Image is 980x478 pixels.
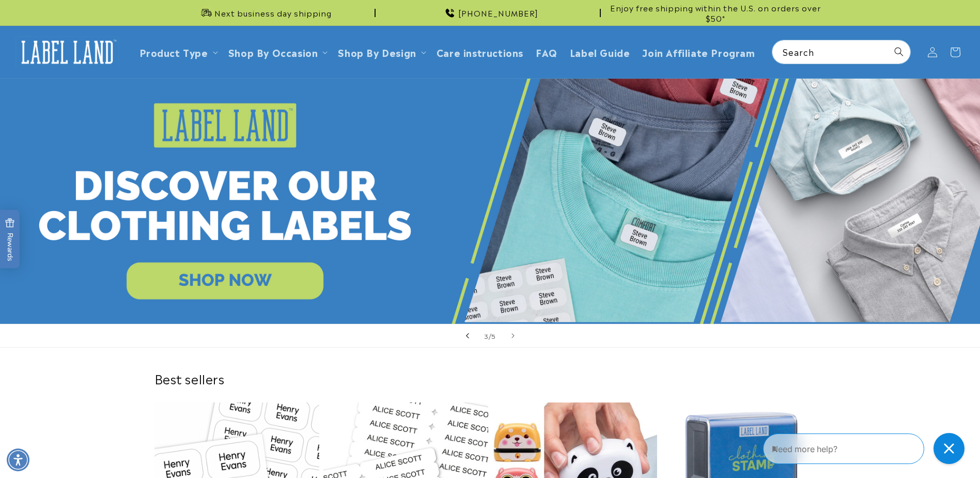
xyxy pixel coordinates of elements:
[430,40,530,64] a: Care instructions
[491,331,496,341] span: 5
[458,8,538,18] span: [PHONE_NUMBER]
[605,3,826,23] span: Enjoy free shipping within the U.S. on orders over $50*
[642,46,755,58] span: Join Affiliate Program
[7,449,29,471] div: Accessibility Menu
[338,45,416,59] a: Shop By Design
[228,46,318,58] span: Shop By Occasion
[489,331,492,341] span: /
[564,40,636,64] a: Label Guide
[15,36,119,68] img: Label Land
[332,40,430,64] summary: Shop By Design
[484,331,489,341] span: 3
[530,40,564,64] a: FAQ
[437,46,523,58] span: Care instructions
[888,40,910,63] button: Search
[5,218,15,261] span: Rewards
[456,324,479,347] button: Previous slide
[222,40,332,64] summary: Shop By Occasion
[536,46,557,58] span: FAQ
[133,40,222,64] summary: Product Type
[636,40,761,64] a: Join Affiliate Program
[139,45,208,59] a: Product Type
[502,324,524,347] button: Next slide
[570,46,630,58] span: Label Guide
[763,429,970,468] iframe: Gorgias Floating Chat
[154,370,826,386] h2: Best sellers
[214,8,332,18] span: Next business day shipping
[12,32,123,72] a: Label Land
